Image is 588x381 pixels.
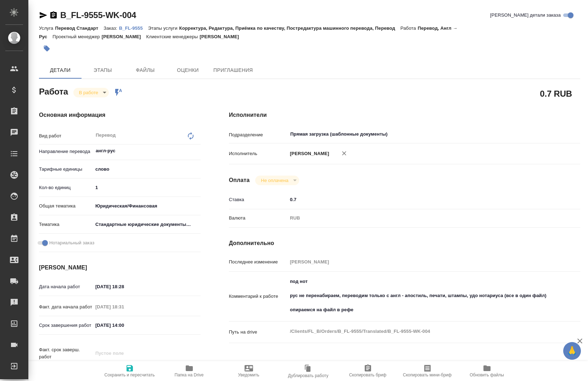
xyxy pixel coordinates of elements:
[200,34,244,39] p: [PERSON_NAME]
[540,87,572,99] h2: 0.7 RUB
[287,150,329,157] p: [PERSON_NAME]
[229,196,287,203] p: Ставка
[159,361,219,381] button: Папка на Drive
[259,177,290,183] button: Не оплачена
[39,221,93,228] p: Тематика
[60,10,136,20] a: B_FL-9555-WK-004
[93,320,155,330] input: ✎ Введи что-нибудь
[287,325,551,337] textarea: /Clients/FL_B/Orders/B_FL-9555/Translated/B_FL-9555-WK-004
[86,66,120,75] span: Этапы
[39,25,55,31] p: Услуга
[93,218,201,231] div: Стандартные юридические документы, договоры, уставы
[287,212,551,224] div: RUB
[43,66,77,75] span: Детали
[93,163,201,175] div: слово
[279,361,338,381] button: Дублировать работу
[457,361,517,381] button: Обновить файлы
[73,88,109,97] div: В работе
[39,148,93,155] p: Направление перевода
[336,146,352,161] button: Удалить исполнителя
[255,176,299,185] div: В работе
[229,150,287,157] p: Исполнитель
[287,275,551,316] textarea: под нот рус не перенабираем, переводим только с англ - апостиль, печати, штампы, удо нотариуса (в...
[39,111,201,119] h4: Основная информация
[49,239,94,246] span: Нотариальный заказ
[93,200,201,212] div: Юридическая/Финансовая
[287,194,551,205] input: ✎ Введи что-нибудь
[39,346,93,360] p: Факт. срок заверш. работ
[238,373,259,377] span: Уведомить
[39,303,93,311] p: Факт. дата начала работ
[197,150,198,152] button: Open
[229,329,287,336] p: Путь на drive
[119,25,148,31] p: B_FL-9555
[39,11,47,19] button: Скопировать ссылку для ЯМессенджера
[403,373,452,377] span: Скопировать мини-бриф
[229,131,287,138] p: Подразделение
[146,34,200,39] p: Клиентские менеджеры
[566,343,578,358] span: 🙏
[128,66,162,75] span: Файлы
[229,258,287,266] p: Последнее изменение
[39,203,93,210] p: Общая тематика
[229,111,580,119] h4: Исполнители
[171,66,205,75] span: Оценки
[229,215,287,222] p: Валюта
[401,25,418,31] p: Работа
[563,342,581,360] button: 🙏
[39,41,55,56] button: Добавить тэг
[93,182,201,193] input: ✎ Введи что-нибудь
[148,25,179,31] p: Этапы услуги
[39,166,93,173] p: Тарифные единицы
[93,348,155,358] input: Пустое поле
[55,25,103,31] p: Перевод Стандарт
[213,66,253,75] span: Приглашения
[39,132,93,140] p: Вид работ
[229,176,250,184] h4: Оплата
[39,283,93,290] p: Дата начала работ
[39,184,93,191] p: Кол-во единиц
[490,12,561,19] span: [PERSON_NAME] детали заказа
[77,90,100,96] button: В работе
[103,25,119,31] p: Заказ:
[179,25,401,31] p: Корректура, Редактура, Приёмка по качеству, Постредактура машинного перевода, Перевод
[398,361,457,381] button: Скопировать мини-бриф
[287,257,551,267] input: Пустое поле
[338,361,398,381] button: Скопировать бриф
[39,322,93,329] p: Срок завершения работ
[547,133,548,135] button: Open
[349,373,386,377] span: Скопировать бриф
[229,239,580,248] h4: Дополнительно
[219,361,279,381] button: Уведомить
[39,263,201,272] h4: [PERSON_NAME]
[93,302,155,312] input: Пустое поле
[175,373,204,377] span: Папка на Drive
[52,34,101,39] p: Проектный менеджер
[288,373,329,378] span: Дублировать работу
[105,373,155,377] span: Сохранить и пересчитать
[470,373,504,377] span: Обновить файлы
[93,282,155,292] input: ✎ Введи что-нибудь
[100,361,159,381] button: Сохранить и пересчитать
[229,293,287,300] p: Комментарий к работе
[39,85,68,97] h2: Работа
[119,25,148,31] a: B_FL-9555
[49,11,58,19] button: Скопировать ссылку
[102,34,146,39] p: [PERSON_NAME]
